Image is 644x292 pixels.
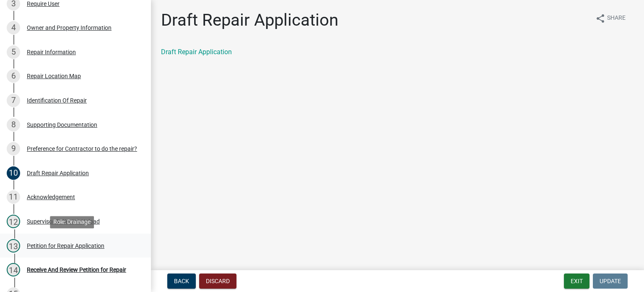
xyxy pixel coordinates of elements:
button: Back [167,274,196,289]
div: Identification Of Repair [27,97,87,103]
div: 11 [7,190,20,204]
div: Require User [27,1,60,7]
div: 9 [7,142,20,155]
div: 10 [7,166,20,180]
div: Draft Repair Application [27,170,89,176]
i: share [595,13,605,24]
span: Back [174,278,189,284]
button: Discard [199,274,236,289]
div: Repair Location Map [27,73,81,79]
span: Update [600,278,621,284]
div: Receive And Review Petition for Repair [27,267,126,273]
div: 6 [7,69,20,83]
div: Supervisor & Wet Ink Upload [27,218,100,224]
button: shareShare [589,10,632,26]
div: 4 [7,21,20,34]
div: 7 [7,94,20,107]
div: 12 [7,215,20,228]
div: Role: Drainage [50,216,94,228]
h1: Draft Repair Application [161,10,338,30]
div: Petition for Repair Application [27,243,104,249]
div: 13 [7,239,20,253]
a: Draft Repair Application [161,48,232,56]
span: Share [607,13,626,24]
div: 5 [7,45,20,59]
div: Owner and Property Information [27,25,112,31]
div: Repair Information [27,49,76,55]
div: Supporting Documentation [27,122,97,128]
div: Acknowledgement [27,194,75,200]
div: Preference for Contractor to do the repair? [27,146,137,152]
button: Exit [564,274,589,289]
div: 14 [7,263,20,276]
div: 8 [7,118,20,132]
button: Update [593,274,628,289]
